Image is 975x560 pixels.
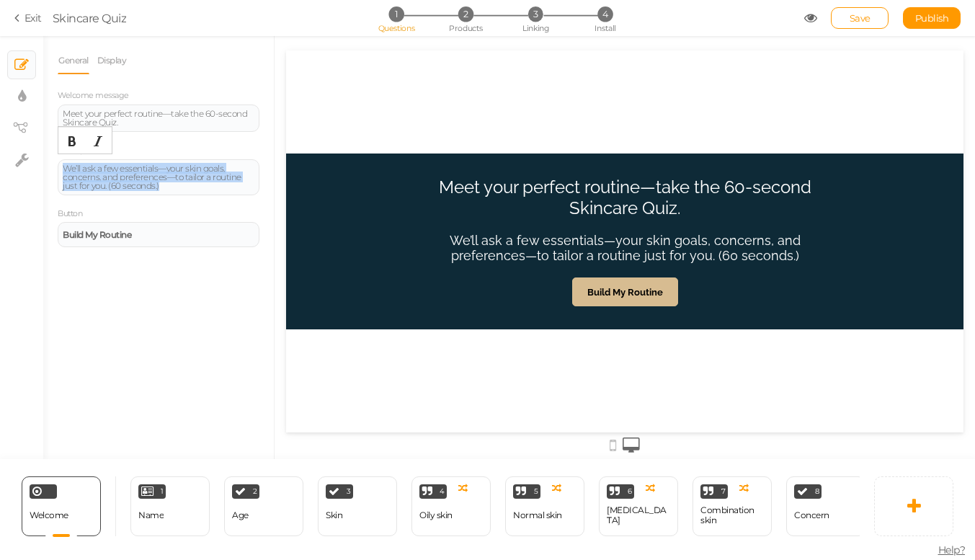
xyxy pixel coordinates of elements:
span: 1 [161,488,164,495]
span: 7 [721,488,726,495]
div: Combination skin [700,505,764,525]
div: 8 Concern [786,476,865,536]
div: 3 Skin [318,476,397,536]
span: 4 [597,6,613,22]
li: 3 Linking [502,6,569,22]
div: 7 Combination skin [693,476,772,536]
div: [MEDICAL_DATA] [607,505,670,525]
span: 1 [388,6,404,22]
li: 4 Install [571,6,638,22]
div: Oily skin [419,510,453,520]
span: 2 [253,488,257,495]
span: 8 [815,488,819,495]
span: 3 [347,488,351,495]
span: Publish [915,12,949,24]
span: Linking [522,23,548,33]
span: 4 [440,488,445,495]
li: 1 Questions [362,6,429,22]
div: Save [831,7,889,29]
div: Bold [60,130,84,152]
strong: Build My Routine [301,236,377,247]
div: Meet your perfect routine—take the 60-second Skincare Quiz. [137,126,540,168]
div: Normal skin [513,510,562,520]
label: Welcome message [58,91,129,101]
span: Questions [378,23,414,33]
span: Products [449,23,483,33]
span: 6 [628,488,632,495]
div: We’ll ask a few essentials—your skin goals, concerns, and preferences—to tailor a routine just fo... [137,182,540,213]
span: Help? [938,543,966,556]
div: Skin [326,510,342,520]
span: Install [595,23,615,33]
span: 3 [527,6,543,22]
div: 2 Age [224,476,303,536]
div: Skincare Quiz [53,9,127,27]
span: 2 [458,6,473,22]
div: 5 Normal skin [505,476,584,536]
div: Age [232,510,249,520]
label: Button [58,209,82,219]
span: Save [850,12,871,24]
div: 6 [MEDICAL_DATA] [599,476,678,536]
div: Concern [794,510,829,520]
strong: Build My Routine [63,229,131,240]
a: Exit [14,11,42,25]
a: General [58,47,89,74]
div: 4 Oily skin [411,476,491,536]
div: Welcome [22,476,101,536]
span: Welcome [30,510,68,520]
div: 1 Name [130,476,210,536]
div: We’ll ask a few essentials—your skin goals, concerns, and preferences—to tailor a routine just fo... [63,164,254,190]
span: 5 [534,488,538,495]
a: Display [97,47,128,74]
div: Meet your perfect routine—take the 60-second Skincare Quiz. [63,110,254,127]
div: Italic [86,130,110,152]
div: Name [138,510,164,520]
li: 2 Products [432,6,499,22]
